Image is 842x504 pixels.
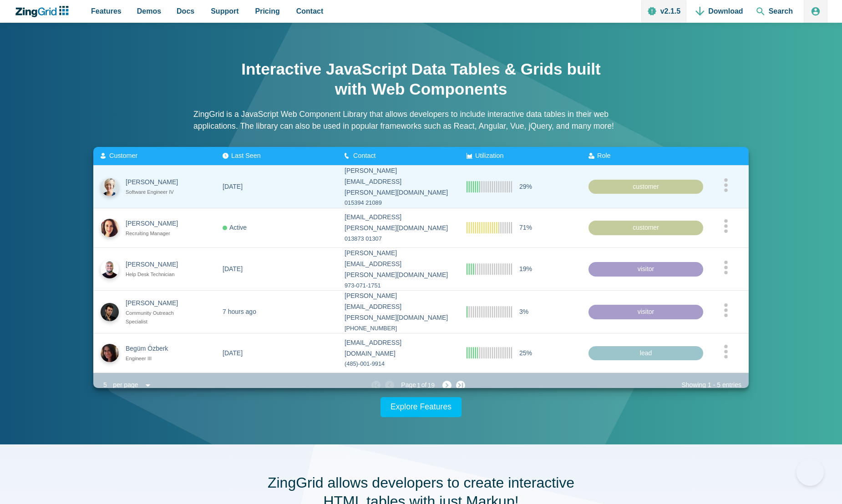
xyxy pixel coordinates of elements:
[193,108,649,132] p: ZingGrid is a JavaScript Web Component Library that allows developers to include interactive data...
[385,381,399,390] zg-button: prevpage
[239,59,603,99] h1: Interactive JavaScript Data Tables & Grids built with Web Components
[588,346,703,360] div: lead
[345,248,452,280] div: [PERSON_NAME][EMAIL_ADDRESS][PERSON_NAME][DOMAIN_NAME]
[371,381,380,390] zg-button: firstpage
[588,305,703,319] div: visitor
[126,354,186,363] div: Engineer III
[223,307,256,318] div: 7 hours ago
[231,152,261,159] span: Last Seen
[126,308,186,326] div: Community Outreach Specialist
[255,5,280,17] span: Pricing
[296,5,324,17] span: Contact
[126,177,186,188] div: [PERSON_NAME]
[223,181,243,192] div: [DATE]
[126,218,186,229] div: [PERSON_NAME]
[345,359,452,369] div: (485)-001-9914
[345,291,452,323] div: [PERSON_NAME][EMAIL_ADDRESS][PERSON_NAME][DOMAIN_NAME]
[177,5,194,17] span: Docs
[110,379,142,392] div: per page
[345,166,452,198] div: [PERSON_NAME][EMAIL_ADDRESS][PERSON_NAME][DOMAIN_NAME]
[401,380,416,391] span: Page
[126,259,186,270] div: [PERSON_NAME]
[345,323,452,333] div: [PHONE_NUMBER]
[519,222,532,233] span: 71%
[345,198,452,208] div: 015394 21089
[681,380,741,391] div: Showing - entries
[126,298,186,309] div: [PERSON_NAME]
[353,152,376,159] span: Contact
[796,459,824,486] iframe: Help Scout Beacon - Open
[345,338,452,359] div: [EMAIL_ADDRESS][DOMAIN_NAME]
[345,234,452,244] div: 013873 01307
[223,264,243,275] div: [DATE]
[421,380,427,391] span: of
[588,262,703,277] div: visitor
[428,383,435,388] zg-text: 19
[15,6,73,17] a: ZingChart Logo. Click to return to the homepage
[417,383,421,388] zg-text: 1
[211,5,238,17] span: Support
[223,348,243,358] div: [DATE]
[597,152,611,159] span: Role
[519,181,532,192] span: 29%
[588,179,703,194] div: customer
[519,307,528,318] span: 3%
[126,343,186,354] div: Begüm Özberk
[715,381,722,388] zg-text: 5
[345,212,452,234] div: [EMAIL_ADDRESS][PERSON_NAME][DOMAIN_NAME]
[223,222,247,233] div: Active
[91,5,122,17] span: Features
[519,264,532,275] span: 19%
[126,229,186,237] div: Recruiting Manager
[101,379,110,392] div: 5
[109,152,137,159] span: Customer
[456,381,465,390] zg-button: lastpage
[519,348,532,358] span: 25%
[126,188,186,197] div: Software Engineer IV
[475,152,503,159] span: Utilization
[126,270,186,279] div: Help Desk Technician
[706,381,713,388] zg-text: 1
[438,381,451,390] zg-button: nextpage
[588,221,703,235] div: customer
[380,397,462,417] a: Explore Features
[137,5,161,17] span: Demos
[345,280,452,290] div: 973-071-1751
